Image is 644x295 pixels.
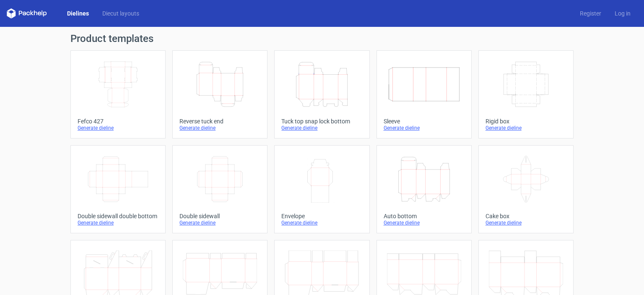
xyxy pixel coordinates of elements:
div: Generate dieline [179,125,260,131]
div: Generate dieline [384,219,465,226]
div: Generate dieline [281,125,362,131]
div: Generate dieline [78,219,158,226]
a: Rigid boxGenerate dieline [478,50,574,138]
a: EnvelopeGenerate dieline [274,145,369,233]
div: Generate dieline [486,125,566,131]
div: Rigid box [486,118,566,125]
a: Diecut layouts [96,9,146,18]
a: Log in [608,9,637,18]
div: Cake box [486,213,566,219]
a: Tuck top snap lock bottomGenerate dieline [274,50,369,138]
div: Double sidewall double bottom [78,213,158,219]
div: Sleeve [384,118,465,125]
a: Reverse tuck endGenerate dieline [172,50,267,138]
div: Tuck top snap lock bottom [281,118,362,125]
a: Double sidewallGenerate dieline [172,145,267,233]
a: Dielines [60,9,96,18]
a: Fefco 427Generate dieline [70,50,166,138]
a: Double sidewall double bottomGenerate dieline [70,145,166,233]
div: Generate dieline [179,219,260,226]
div: Fefco 427 [78,118,158,125]
div: Reverse tuck end [179,118,260,125]
div: Envelope [281,213,362,219]
div: Auto bottom [384,213,465,219]
a: Auto bottomGenerate dieline [377,145,472,233]
div: Double sidewall [179,213,260,219]
div: Generate dieline [486,219,566,226]
h1: Product templates [70,34,574,44]
div: Generate dieline [384,125,465,131]
a: Cake boxGenerate dieline [478,145,574,233]
a: Register [573,9,608,18]
a: SleeveGenerate dieline [377,50,472,138]
div: Generate dieline [78,125,158,131]
div: Generate dieline [281,219,362,226]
